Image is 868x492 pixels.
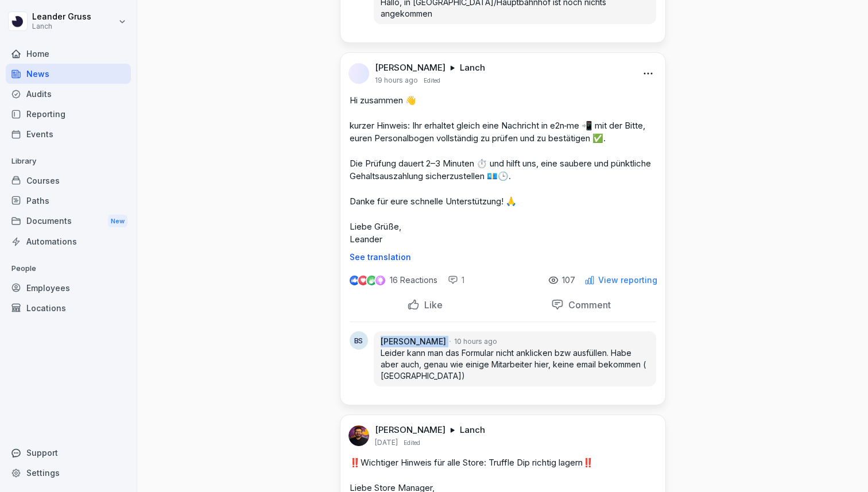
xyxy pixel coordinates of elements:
[367,276,377,285] img: celebrate
[562,276,575,285] p: 107
[598,276,657,285] p: View reporting
[108,215,127,228] div: New
[350,276,359,285] img: like
[375,275,385,285] img: inspiring
[381,347,649,382] p: Leider kann man das Formular nicht anklicken bzw ausfüllen. Habe aber auch, genau wie einige Mita...
[404,438,420,447] p: Edited
[448,274,464,286] div: 1
[6,211,131,232] div: Documents
[32,22,91,30] p: Lanch
[6,124,131,144] a: Events
[6,104,131,124] a: Reporting
[424,76,440,85] p: Edited
[359,276,367,285] img: love
[6,191,131,211] a: Paths
[390,276,437,285] p: 16 Reactions
[375,424,445,436] p: [PERSON_NAME]
[350,331,368,350] div: BS
[454,336,497,347] p: 10 hours ago
[375,438,398,447] p: [DATE]
[460,424,485,436] p: Lanch
[564,299,611,311] p: Comment
[375,76,418,85] p: 19 hours ago
[6,152,131,171] p: Library
[6,84,131,104] a: Audits
[6,231,131,251] a: Automations
[6,44,131,64] a: Home
[6,171,131,191] a: Courses
[375,62,445,73] p: [PERSON_NAME]
[350,253,656,262] p: See translation
[6,443,131,463] div: Support
[6,259,131,278] p: People
[6,64,131,84] a: News
[6,463,131,483] a: Settings
[420,299,443,311] p: Like
[6,211,131,232] a: DocumentsNew
[348,63,369,84] img: l5aexj2uen8fva72jjw1hczl.png
[32,12,91,22] p: Leander Gruss
[460,62,485,73] p: Lanch
[350,94,656,246] p: Hi zusammen 👋 kurzer Hinweis: Ihr erhaltet gleich eine Nachricht in e2n‑me 📲 mit der Bitte, euren...
[381,336,446,347] p: [PERSON_NAME]
[348,425,369,446] img: kwjack37i7lkdya029ocrhcd.png
[6,298,131,318] a: Locations
[6,278,131,298] a: Employees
